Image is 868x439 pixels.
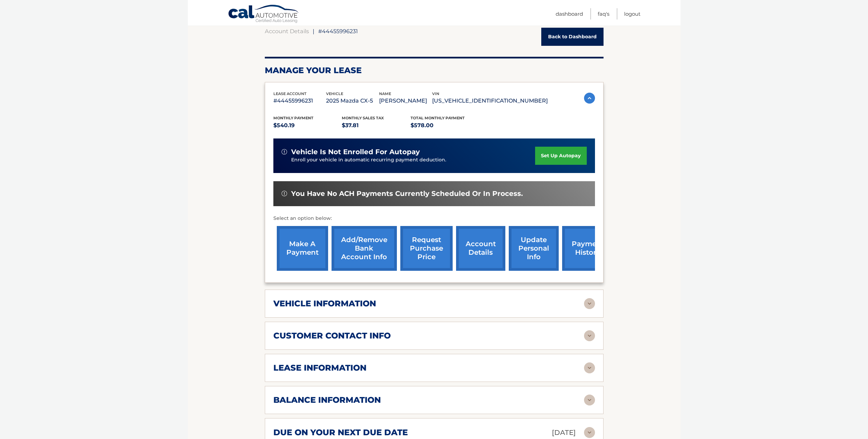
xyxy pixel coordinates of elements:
p: [PERSON_NAME] [379,96,432,106]
img: alert-white.svg [282,191,287,196]
span: vehicle [326,91,343,96]
span: vin [432,91,439,96]
p: #44455996231 [273,96,326,106]
a: account details [456,226,505,271]
a: FAQ's [598,8,609,19]
p: $37.81 [342,121,411,130]
img: alert-white.svg [282,149,287,155]
a: payment history [562,226,613,271]
a: Cal Automotive [228,4,300,24]
img: accordion-rest.svg [584,427,595,438]
img: accordion-rest.svg [584,330,595,341]
p: Select an option below: [273,214,595,223]
span: name [379,91,391,96]
img: accordion-rest.svg [584,298,595,309]
a: request purchase price [400,226,453,271]
p: [US_VEHICLE_IDENTIFICATION_NUMBER] [432,96,548,106]
p: $578.00 [411,121,479,130]
span: lease account [273,91,307,96]
p: [DATE] [552,427,576,439]
a: Dashboard [556,8,583,19]
img: accordion-rest.svg [584,395,595,405]
span: vehicle is not enrolled for autopay [291,148,420,156]
p: 2025 Mazda CX-5 [326,96,379,106]
a: Logout [624,8,640,19]
a: Back to Dashboard [541,28,604,46]
a: update personal info [509,226,559,271]
img: accordion-active.svg [584,93,595,104]
a: Account Details [265,28,309,35]
span: Total Monthly Payment [411,116,465,120]
h2: balance information [273,395,381,405]
img: accordion-rest.svg [584,362,595,373]
h2: Manage Your Lease [265,65,604,76]
span: #44455996231 [318,28,358,35]
a: set up autopay [535,147,586,165]
span: Monthly Payment [273,116,313,120]
h2: due on your next due date [273,427,408,438]
a: make a payment [277,226,328,271]
p: $540.19 [273,121,342,130]
span: | [313,28,314,35]
span: Monthly sales Tax [342,116,384,120]
h2: customer contact info [273,331,391,341]
p: Enroll your vehicle in automatic recurring payment deduction. [291,156,535,164]
h2: lease information [273,363,366,373]
span: You have no ACH payments currently scheduled or in process. [291,189,523,198]
a: Add/Remove bank account info [332,226,397,271]
h2: vehicle information [273,298,376,309]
